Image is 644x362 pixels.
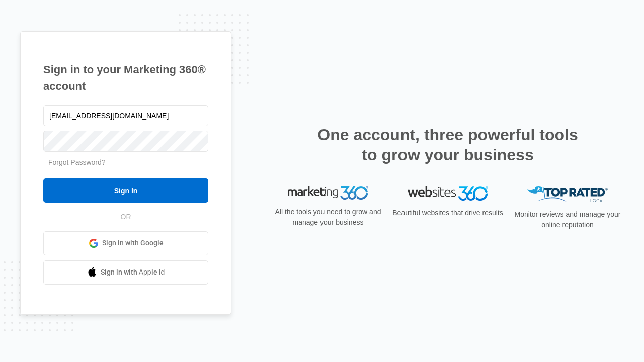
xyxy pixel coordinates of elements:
[527,186,608,203] img: Top Rated Local
[288,186,368,200] img: Marketing 360
[272,207,384,228] p: All the tools you need to grow and manage your business
[43,61,208,95] h1: Sign in to your Marketing 360® account
[391,208,504,218] p: Beautiful websites that drive results
[43,105,208,126] input: Email
[314,125,581,165] h2: One account, three powerful tools to grow your business
[114,212,138,222] span: OR
[43,178,208,203] input: Sign In
[102,238,164,248] span: Sign in with Google
[43,231,208,255] a: Sign in with Google
[48,158,106,166] a: Forgot Password?
[408,186,488,201] img: Websites 360
[511,209,624,230] p: Monitor reviews and manage your online reputation
[43,260,208,285] a: Sign in with Apple Id
[101,267,165,278] span: Sign in with Apple Id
